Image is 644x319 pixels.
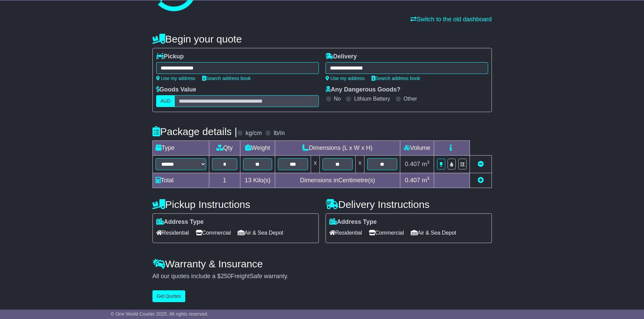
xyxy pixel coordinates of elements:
[221,273,231,280] span: 250
[329,218,377,226] label: Address Type
[372,76,420,81] a: Search address book
[152,33,492,45] h4: Begin your quote
[369,228,404,238] span: Commercial
[152,290,186,302] button: Get Quotes
[275,141,400,156] td: Dimensions (L x W x H)
[152,199,319,210] h4: Pickup Instructions
[326,53,357,60] label: Delivery
[326,76,365,81] a: Use my address
[273,130,285,137] label: lb/in
[152,173,209,188] td: Total
[405,161,420,167] span: 0.407
[209,141,240,156] td: Qty
[404,96,417,102] label: Other
[156,95,175,107] label: AUD
[427,176,430,181] sup: 3
[275,173,400,188] td: Dimensions in Centimetre(s)
[152,126,237,137] h4: Package details |
[240,173,275,188] td: Kilo(s)
[202,76,251,81] a: Search address book
[405,177,420,184] span: 0.407
[152,141,209,156] td: Type
[478,177,484,184] a: Add new item
[400,141,434,156] td: Volume
[245,177,252,184] span: 13
[329,228,362,238] span: Residential
[209,173,240,188] td: 1
[354,96,390,102] label: Lithium Battery
[411,228,456,238] span: Air & Sea Depot
[156,86,196,94] label: Goods Value
[156,228,189,238] span: Residential
[326,86,401,94] label: Any Dangerous Goods?
[410,16,492,23] a: Switch to the old dashboard
[422,177,430,184] span: m
[156,53,184,60] label: Pickup
[478,161,484,167] a: Remove this item
[111,311,209,317] span: © One World Courier 2025. All rights reserved.
[326,199,492,210] h4: Delivery Instructions
[196,228,231,238] span: Commercial
[422,161,430,167] span: m
[427,160,430,165] sup: 3
[240,141,275,156] td: Weight
[152,273,492,280] div: All our quotes include a $ FreightSafe warranty.
[311,156,319,173] td: x
[356,156,364,173] td: x
[334,96,341,102] label: No
[238,228,283,238] span: Air & Sea Depot
[152,258,492,269] h4: Warranty & Insurance
[245,130,262,137] label: kg/cm
[156,76,195,81] a: Use my address
[156,218,204,226] label: Address Type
